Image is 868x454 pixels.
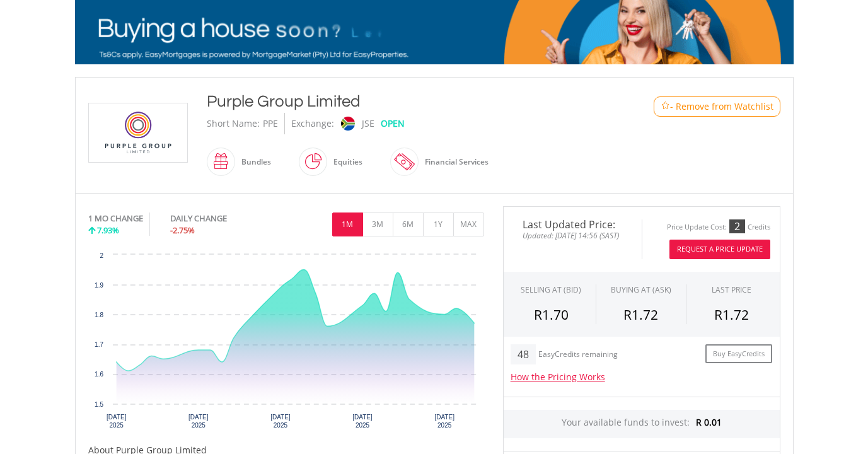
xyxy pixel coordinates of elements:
div: Bundles [235,147,271,177]
div: Financial Services [419,147,489,177]
text: 1.7 [95,341,103,348]
div: Equities [327,147,362,177]
div: EasyCredits remaining [538,350,618,361]
div: Short Name: [207,113,260,134]
text: [DATE] 2025 [270,414,291,429]
div: DAILY CHANGE [170,212,269,224]
div: Your available funds to invest: [504,410,780,438]
div: 1 MO CHANGE [88,212,143,224]
div: SELLING AT (BID) [521,284,581,295]
text: [DATE] 2025 [434,414,454,429]
span: Updated: [DATE] 14:56 (SAST) [513,230,632,242]
button: Request A Price Update [669,240,770,259]
div: Exchange: [291,113,334,134]
button: 6M [393,212,424,236]
span: R1.70 [534,306,569,323]
a: How the Pricing Works [511,371,605,383]
div: LAST PRICE [712,284,751,295]
text: 2 [100,252,103,259]
span: R1.72 [623,306,658,323]
div: 48 [511,344,536,364]
button: 1M [332,212,363,236]
text: 1.8 [95,311,103,318]
button: Watchlist - Remove from Watchlist [654,96,780,117]
div: OPEN [381,113,405,134]
span: -2.75% [170,224,195,236]
text: [DATE] 2025 [106,414,126,429]
span: R 0.01 [696,416,722,428]
img: EQU.ZA.PPE.png [91,103,185,162]
button: 1Y [423,212,454,236]
button: 3M [362,212,393,236]
div: PPE [263,113,278,134]
span: R1.72 [714,306,749,323]
div: Price Update Cost: [667,223,727,232]
div: Chart. Highcharts interactive chart. [88,248,484,438]
a: Buy EasyCredits [705,344,772,364]
text: 1.9 [95,282,103,289]
span: 7.93% [97,224,119,236]
span: - Remove from Watchlist [670,100,773,113]
span: BUYING AT (ASK) [611,284,671,295]
span: Last Updated Price: [513,219,632,230]
div: Credits [748,223,770,232]
text: 1.5 [95,401,103,408]
div: JSE [362,113,374,134]
text: [DATE] 2025 [352,414,373,429]
div: Purple Group Limited [207,90,603,113]
svg: Interactive chart [88,248,484,438]
button: MAX [453,212,484,236]
img: Watchlist [661,102,670,111]
img: jse.png [340,117,354,131]
div: 2 [729,219,745,233]
text: 1.6 [95,371,103,378]
text: [DATE] 2025 [188,414,209,429]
